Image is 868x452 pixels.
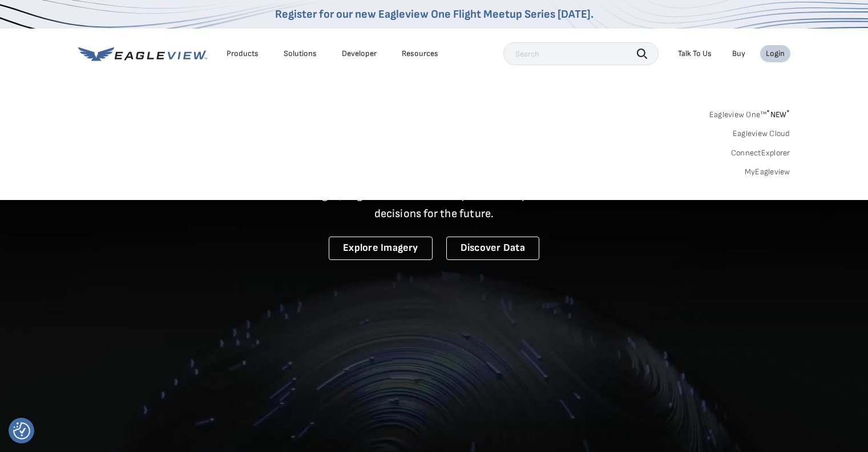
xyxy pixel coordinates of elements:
[342,49,377,59] a: Developer
[284,49,317,59] div: Solutions
[13,422,30,439] img: Revisit consent button
[275,7,594,21] a: Register for our new Eagleview One Flight Meetup Series [DATE].
[446,237,539,260] a: Discover Data
[402,49,438,59] div: Resources
[227,49,259,59] div: Products
[329,237,433,260] a: Explore Imagery
[731,148,790,158] a: ConnectExplorer
[745,167,790,177] a: MyEagleview
[766,110,790,119] span: NEW
[766,49,785,59] div: Login
[13,422,30,439] button: Consent Preferences
[709,106,790,119] a: Eagleview One™*NEW*
[678,49,712,59] div: Talk To Us
[732,49,745,59] a: Buy
[503,42,659,65] input: Search
[733,129,790,139] a: Eagleview Cloud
